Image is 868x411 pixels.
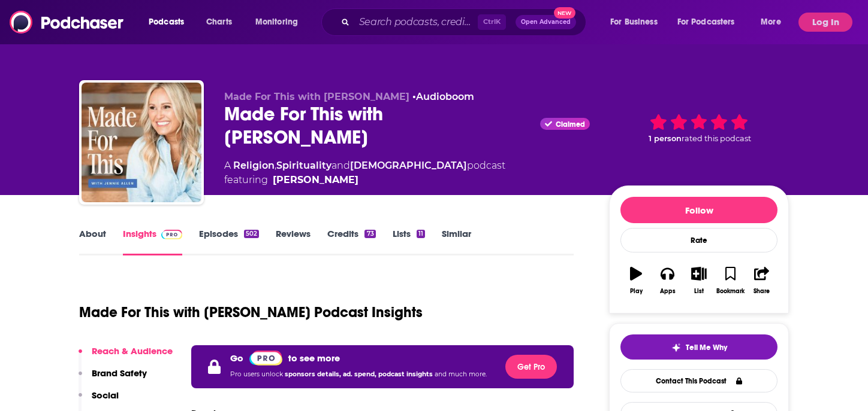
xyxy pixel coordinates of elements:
[244,230,259,238] div: 502
[92,367,147,379] p: Brand Safety
[230,366,487,383] p: Pro users unlock and much more.
[224,173,505,187] span: featuring
[620,197,777,223] button: Follow
[602,13,673,32] button: open menu
[393,228,425,255] a: Lists11
[140,13,200,32] button: open menu
[92,345,173,357] p: Reach & Audience
[715,259,746,302] button: Bookmark
[442,228,471,255] a: Similar
[161,230,182,239] img: Podchaser Pro
[670,13,752,32] button: open menu
[82,83,201,202] img: Made For This with Jennie Allen
[249,351,282,366] img: Podchaser Pro
[331,160,350,171] span: and
[247,13,314,32] button: open menu
[224,159,505,187] div: A podcast
[123,228,182,255] a: InsightsPodchaser Pro
[609,91,789,166] div: 1 personrated this podcast
[149,14,184,31] span: Podcasts
[671,343,681,352] img: tell me why sparkle
[206,14,232,31] span: Charts
[620,369,777,392] a: Contact This Podcast
[230,352,243,364] p: Go
[761,14,781,31] span: More
[478,14,506,30] span: Ctrl K
[249,350,282,366] a: Pro website
[79,367,147,389] button: Brand Safety
[92,389,119,401] p: Social
[677,14,735,31] span: For Podcasters
[333,8,598,36] div: Search podcasts, credits, & more...
[516,15,576,29] button: Open AdvancedNew
[417,230,425,238] div: 11
[288,352,340,364] p: to see more
[610,14,658,31] span: For Business
[752,13,796,32] button: open menu
[79,345,173,367] button: Reach & Audience
[746,259,777,302] button: Share
[630,288,643,295] div: Play
[686,343,727,352] span: Tell Me Why
[10,11,125,34] img: Podchaser - Follow, Share and Rate Podcasts
[79,303,423,321] h1: Made For This with [PERSON_NAME] Podcast Insights
[350,160,467,171] a: [DEMOGRAPHIC_DATA]
[556,121,585,127] span: Claimed
[716,288,745,295] div: Bookmark
[255,14,298,31] span: Monitoring
[233,160,275,171] a: Religion
[521,19,571,25] span: Open Advanced
[798,13,852,32] button: Log In
[276,228,311,255] a: Reviews
[276,160,331,171] a: Spirituality
[327,228,375,255] a: Credits73
[652,259,683,302] button: Apps
[285,370,435,378] span: sponsors details, ad. spend, podcast insights
[354,13,478,32] input: Search podcasts, credits, & more...
[79,228,106,255] a: About
[649,134,682,143] span: 1 person
[412,91,474,102] span: •
[620,228,777,252] div: Rate
[554,7,575,19] span: New
[198,13,239,32] a: Charts
[275,160,276,171] span: ,
[273,173,358,187] a: [PERSON_NAME]
[660,288,676,295] div: Apps
[364,230,375,238] div: 73
[224,91,409,102] span: Made For This with [PERSON_NAME]
[754,288,770,295] div: Share
[694,288,704,295] div: List
[416,91,474,102] a: Audioboom
[199,228,259,255] a: Episodes502
[682,134,751,143] span: rated this podcast
[505,355,557,379] button: Get Pro
[683,259,715,302] button: List
[620,259,652,302] button: Play
[620,334,777,360] button: tell me why sparkleTell Me Why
